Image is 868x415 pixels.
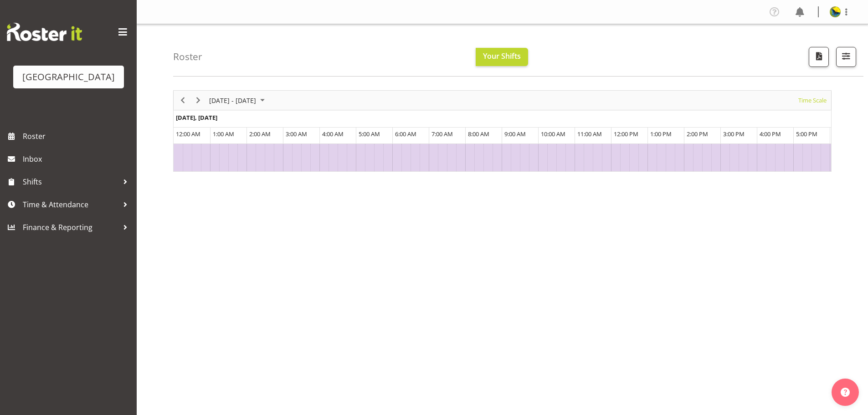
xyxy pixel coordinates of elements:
[23,198,118,211] span: Time & Attendance
[476,48,528,66] button: Your Shifts
[173,51,202,62] h4: Roster
[22,70,115,84] div: [GEOGRAPHIC_DATA]
[23,129,132,143] span: Roster
[23,152,132,166] span: Inbox
[23,220,118,234] span: Finance & Reporting
[809,47,829,67] button: Download a PDF of the roster according to the set date range.
[7,23,82,41] img: Rosterit website logo
[841,388,850,397] img: help-xxl-2.png
[483,51,521,61] span: Your Shifts
[836,47,856,67] button: Filter Shifts
[830,6,841,17] img: gemma-hall22491374b5f274993ff8414464fec47f.png
[23,175,118,189] span: Shifts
